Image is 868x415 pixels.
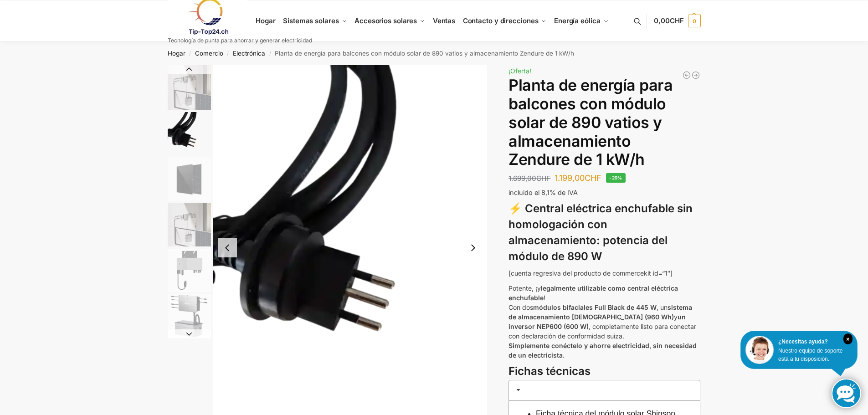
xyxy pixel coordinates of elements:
font: CHF [585,173,601,183]
a: Hogar [168,50,185,57]
font: módulos bifaciales Full Black de 445 W [533,303,657,311]
a: Ventas [429,0,459,41]
font: Con dos [508,303,533,311]
span: CHF [670,16,684,25]
font: / [189,51,191,56]
font: [cuenta regresiva del producto de commercekit id=“1″] [508,269,673,277]
font: Sistemas solares [283,16,339,25]
a: Accesorios solares [351,0,429,41]
font: ¿Necesitas ayuda? [778,338,828,345]
a: Energía eólica [550,0,612,41]
span: 0 [688,15,701,27]
font: Tecnología de punta para ahorrar y generar electricidad [168,37,312,44]
font: 1.199,00 [555,173,585,183]
font: legalmente utilizable como central eléctrica enchufable [508,284,678,302]
font: , completamente listo para conectar con declaración de conformidad suiza. [508,323,696,340]
font: Fichas técnicas [508,364,591,378]
a: Comercio [195,50,223,57]
font: Accesorios solares [354,16,417,25]
a: Sistemas solares [279,0,351,41]
li: 5 / 6 [165,247,211,293]
font: Planta de energía para balcones con módulo solar de 890 vatios y almacenamiento Zendure de 1 kW/h [508,76,673,169]
font: Simplemente conéctelo y ahorre electricidad, sin necesidad de un electricista. [508,342,697,359]
font: incluido el 8,1% de IVA [508,189,578,196]
font: Energía eólica [554,16,601,25]
font: sistema de almacenamiento [DEMOGRAPHIC_DATA] (960 Wh) [508,303,692,321]
button: Diapositiva anterior [168,65,211,74]
img: Zendure Solaflow [168,294,211,338]
font: ¡Oferta! [508,67,531,75]
img: Cable de conexión de 3 metros con enchufe suizo [168,112,211,155]
li: 4 / 6 [165,202,211,247]
font: CHF [536,174,550,183]
font: ⚡ Central eléctrica enchufable sin homologación con almacenamiento: potencia del módulo de 890 W [508,202,693,262]
font: Ventas [433,16,455,25]
font: un inversor NEP600 (600 W) [508,313,686,330]
font: Nuestro equipo de soporte está a tu disposición. [778,348,842,362]
span: 0,00 [654,16,683,25]
font: -29% [609,175,622,180]
font: / [227,51,229,56]
a: Planta de energía para balcones con módulo solar de 890 vatios y almacenamiento Zendure de 2 kW/h [682,71,691,80]
font: Contacto y direcciones [463,16,539,25]
button: Siguiente diapositiva [168,329,211,338]
font: y [674,313,678,321]
font: , un [657,303,668,311]
a: Contacto y direcciones [459,0,550,41]
font: / [269,51,271,56]
font: Planta de energía para balcones con módulo solar de 890 vatios y almacenamiento Zendure de 1 kW/h [275,50,574,57]
li: 1 / 6 [165,65,211,111]
img: Almacenamiento de baterías de flujo solar Zendure para plantas de energía en balcones [168,65,211,110]
img: Maysun [168,158,211,201]
font: 1.699,00 [508,174,536,183]
font: ! [544,294,545,302]
i: Cerca [843,333,853,344]
img: Servicio al cliente [745,336,774,364]
li: 3 / 6 [165,156,211,202]
font: × [846,336,849,343]
li: 6 / 6 [165,293,211,338]
img: microinversor nep de 600 W [168,249,211,292]
a: Planta de energía enchufable con almacenamiento de 4 kW y 8 módulos solares de 3600 vatios [691,71,700,80]
a: 0,00CHF 0 [654,7,700,35]
button: Next slide [463,238,483,257]
font: Potente, ¡y [508,284,541,292]
img: Almacenamiento de baterías de flujo solar Zendure para plantas de energía en balcones [168,203,211,246]
li: 2 / 6 [165,111,211,156]
a: Electrónica [233,50,265,57]
button: Previous slide [218,238,237,257]
nav: Migaja de pan [151,41,717,65]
